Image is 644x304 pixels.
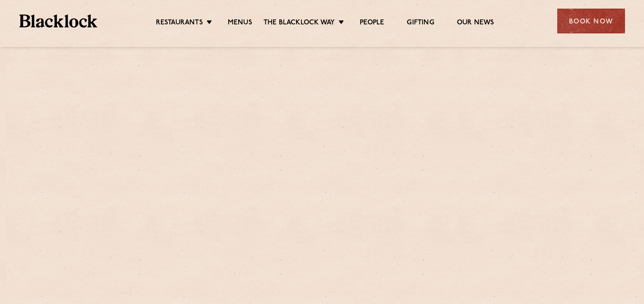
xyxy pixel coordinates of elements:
[360,19,384,28] a: People
[156,19,203,28] a: Restaurants
[228,19,252,28] a: Menus
[263,19,335,28] a: The Blacklock Way
[557,9,625,33] div: Book Now
[407,19,434,28] a: Gifting
[19,14,98,28] img: BL_Textured_Logo-footer-cropped.svg
[457,19,494,28] a: Our News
